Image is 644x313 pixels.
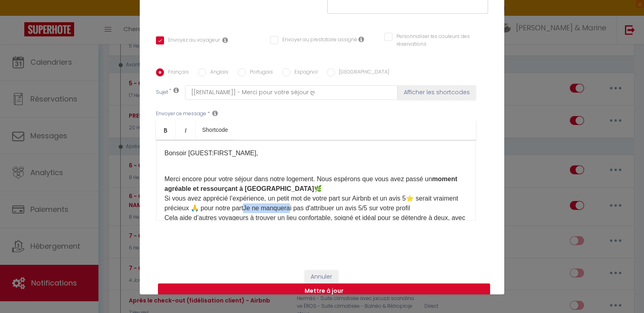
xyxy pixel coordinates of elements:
label: Sujet [156,89,168,97]
i: Message [212,110,218,116]
i: Envoyer au voyageur [222,37,228,43]
label: Anglais [206,68,228,77]
i: Envoyer au prestataire si il est assigné [358,36,364,42]
button: Mettre à jour [158,283,490,299]
button: Ouvrir le widget de chat LiveChat [6,3,31,27]
label: Envoyer ce message [156,110,206,118]
i: Subject [173,87,179,93]
a: Shortcode [196,120,235,140]
a: Italic [176,120,196,140]
label: [GEOGRAPHIC_DATA] [335,68,389,77]
p: Merci encore pour votre séjour dans notre logement. Nous espérons que vous avez passé un 🌿 Si vou... [164,174,467,262]
button: Afficher les shortcodes [398,85,476,100]
a: Bold [156,120,176,140]
label: Portugais [246,68,273,77]
button: Annuler [305,270,338,284]
label: Espagnol [290,68,318,77]
p: Bonsoir [GUEST:FIRST_NAME], [164,148,467,168]
label: Français [164,68,189,77]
